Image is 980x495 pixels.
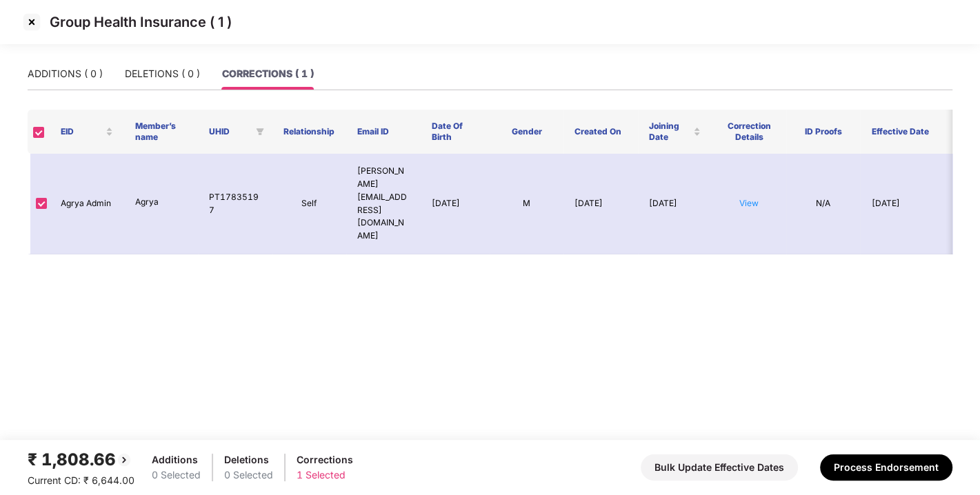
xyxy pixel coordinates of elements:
[198,154,272,254] td: PT17835197
[28,66,103,81] div: ADDITIONS ( 0 )
[346,110,421,154] th: Email ID
[21,11,43,33] img: svg+xml;base64,PHN2ZyBpZD0iQ3Jvc3MtMzJ4MzIiIHhtbG5zPSJodHRwOi8vd3d3LnczLm9yZy8yMDAwL3N2ZyIgd2lkdG...
[860,154,977,254] td: [DATE]
[490,110,564,154] th: Gender
[638,110,712,154] th: Joining Date
[124,110,199,154] th: Member’s name
[490,154,564,254] td: M
[224,467,273,483] div: 0 Selected
[116,452,132,468] img: svg+xml;base64,PHN2ZyBpZD0iQmFjay0yMHgyMCIgeG1sbnM9Imh0dHA6Ly93d3cudzMub3JnLzIwMDAvc3ZnIiB3aWR0aD...
[224,452,273,467] div: Deletions
[152,467,201,483] div: 0 Selected
[786,154,861,254] td: N/A
[152,452,201,467] div: Additions
[421,110,490,154] th: Date Of Birth
[272,154,347,254] td: Self
[820,454,952,481] button: Process Endorsement
[222,66,314,81] div: CORRECTIONS ( 1 )
[860,110,977,154] th: Effective Date
[638,154,712,254] td: [DATE]
[871,126,956,137] span: Effective Date
[256,128,264,136] span: filter
[135,196,188,209] p: Agrya
[421,154,490,254] td: [DATE]
[712,110,786,154] th: Correction Details
[50,110,124,154] th: EID
[50,14,232,30] p: Group Health Insurance ( 1 )
[297,452,353,467] div: Corrections
[563,154,638,254] td: [DATE]
[28,474,134,486] span: Current CD: ₹ 6,644.00
[649,121,691,143] span: Joining Date
[209,126,250,137] span: UHID
[297,467,353,483] div: 1 Selected
[272,110,347,154] th: Relationship
[739,198,759,208] a: View
[50,154,124,254] td: Agrya Admin
[641,454,798,481] button: Bulk Update Effective Dates
[28,447,134,473] div: ₹ 1,808.66
[786,110,861,154] th: ID Proofs
[346,154,421,254] td: [PERSON_NAME][EMAIL_ADDRESS][DOMAIN_NAME]
[61,126,103,137] span: EID
[125,66,200,81] div: DELETIONS ( 0 )
[563,110,638,154] th: Created On
[253,123,267,140] span: filter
